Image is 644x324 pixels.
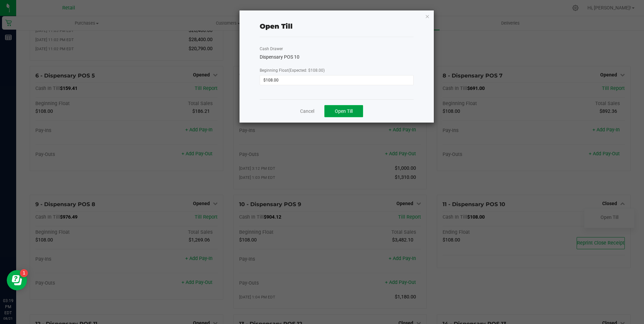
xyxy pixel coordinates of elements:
span: (Expected: $108.00) [288,68,325,73]
label: Cash Drawer [260,46,283,52]
iframe: Resource center unread badge [20,269,28,277]
a: Cancel [300,108,314,115]
div: Dispensary POS 10 [260,54,413,61]
span: Open Till [335,108,353,114]
span: Beginning Float [260,68,325,73]
iframe: Resource center [7,270,27,290]
button: Open Till [324,105,363,117]
div: Open Till [260,21,293,31]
